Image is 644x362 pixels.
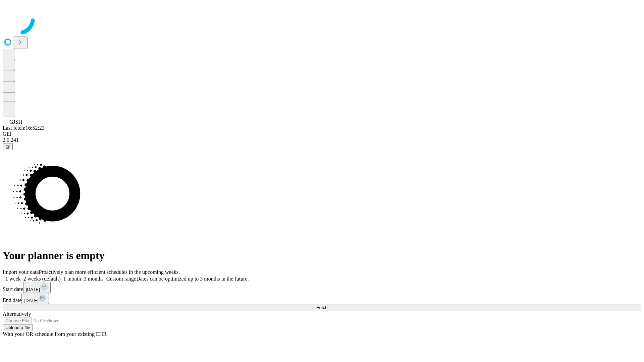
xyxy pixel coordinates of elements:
[26,287,40,292] span: [DATE]
[9,119,22,125] span: GJSH
[23,276,61,282] span: 2 weeks (default)
[39,269,180,275] span: Proactively plan more efficient schedules in the upcoming weeks.
[3,282,641,293] div: Start date
[3,143,13,150] button: @
[84,276,104,282] span: 3 months
[5,276,21,282] span: 1 week
[3,304,641,311] button: Fetch
[5,144,10,149] span: @
[21,293,49,304] button: [DATE]
[3,293,641,304] div: End date
[3,137,641,143] div: 2.0.241
[136,276,249,282] span: Dates can be optimized up to 3 months in the future.
[3,249,641,262] h1: Your planner is empty
[316,305,327,310] span: Fetch
[3,331,107,337] span: With your OR schedule from your existing EHR
[63,276,81,282] span: 1 month
[3,324,33,331] button: Upload a file
[106,276,136,282] span: Custom range
[24,298,38,303] span: [DATE]
[3,125,45,131] span: Last fetch: 16:52:23
[3,311,31,317] span: Alternatively
[23,282,51,293] button: [DATE]
[3,269,39,275] span: Import your data
[3,131,641,137] div: GEI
